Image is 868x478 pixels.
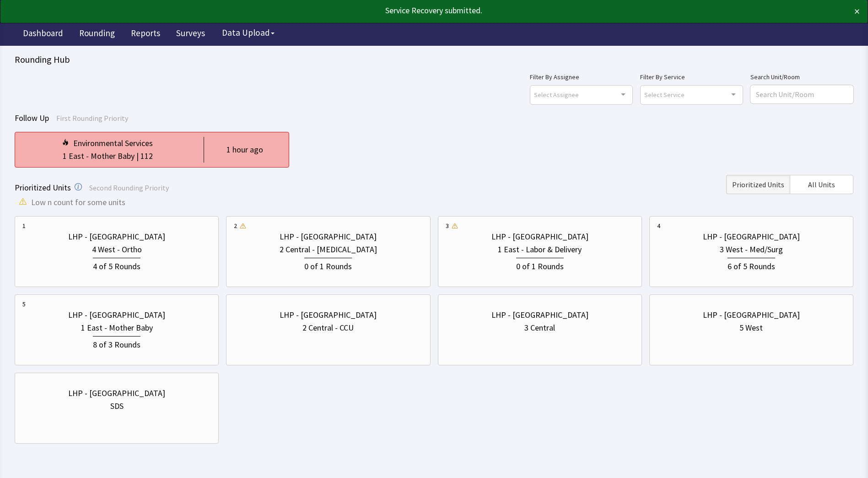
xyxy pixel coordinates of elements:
[226,143,263,156] div: 1 hour ago
[304,258,352,273] div: 0 of 1 Rounds
[234,221,237,230] div: 2
[750,71,853,82] label: Search Unit/Room
[790,175,853,194] button: All Units
[110,400,124,413] div: SDS
[516,258,564,273] div: 0 of 1 Rounds
[216,24,280,41] button: Data Upload
[140,150,153,163] div: 112
[8,4,775,17] div: Service Recovery submitted.
[68,387,165,400] div: LHP - [GEOGRAPHIC_DATA]
[703,309,800,321] div: LHP - [GEOGRAPHIC_DATA]
[728,258,775,273] div: 6 of 5 Rounds
[92,243,142,256] div: 4 West - Ortho
[31,196,125,209] span: Low n count for some units
[81,321,153,334] div: 1 East - Mother Baby
[854,4,860,19] button: ×
[93,258,140,273] div: 4 of 5 Rounds
[530,71,633,82] label: Filter By Assignee
[68,230,165,243] div: LHP - [GEOGRAPHIC_DATA]
[808,179,835,190] span: All Units
[124,23,167,46] a: Reports
[63,150,135,163] div: 1 East - Mother Baby
[732,179,784,190] span: Prioritized Units
[534,89,579,100] span: Select Assignee
[640,71,743,82] label: Filter By Service
[22,299,26,309] div: 5
[15,182,71,193] span: Prioritized Units
[135,150,140,163] div: |
[280,243,377,256] div: 2 Central - [MEDICAL_DATA]
[739,321,763,334] div: 5 West
[280,230,377,243] div: LHP - [GEOGRAPHIC_DATA]
[68,309,165,321] div: LHP - [GEOGRAPHIC_DATA]
[56,114,128,123] span: First Rounding Priority
[644,89,685,100] span: Select Service
[72,23,122,46] a: Rounding
[73,137,153,150] div: Environmental Services
[491,230,588,243] div: LHP - [GEOGRAPHIC_DATA]
[89,183,169,192] span: Second Rounding Priority
[524,321,555,334] div: 3 Central
[703,230,800,243] div: LHP - [GEOGRAPHIC_DATA]
[750,85,853,103] input: Search Unit/Room
[15,53,853,66] div: Rounding Hub
[498,243,582,256] div: 1 East - Labor & Delivery
[726,175,790,194] button: Prioritized Units
[16,23,70,46] a: Dashboard
[720,243,783,256] div: 3 West - Med/Surg
[302,321,354,334] div: 2 Central - CCU
[15,112,853,125] div: Follow Up
[93,336,140,351] div: 8 of 3 Rounds
[169,23,212,46] a: Surveys
[657,221,660,230] div: 4
[22,221,26,230] div: 1
[280,309,377,321] div: LHP - [GEOGRAPHIC_DATA]
[491,309,588,321] div: LHP - [GEOGRAPHIC_DATA]
[446,221,449,230] div: 3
